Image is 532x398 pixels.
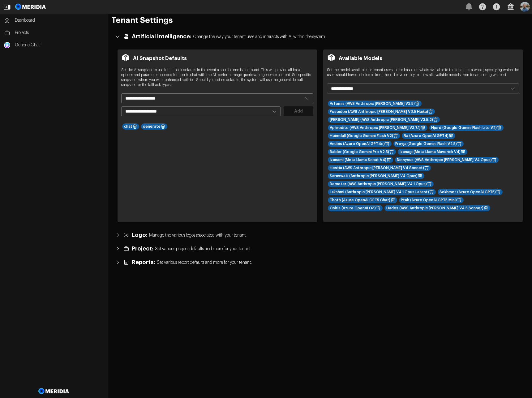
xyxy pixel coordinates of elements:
img: Meridia Logo [37,384,71,398]
button: Artificial Intelligence:Change the way your tenant uses and interacts with AI within the system. [111,30,529,43]
span: Dashboard [15,17,104,24]
div: openai-gpt5-chat - azure/chat/openai-gpt5-chat [328,197,397,203]
button: Reports:Set various report defaults and more for your tenant. [111,255,529,269]
div: openai-gpt5-mini - azure/chat/openai-gpt5-mini [399,197,464,203]
div: anthropic.claude-v3:7.1 - aws/chat/anthropic.claude-v3:7.1 [328,125,427,131]
span: Change the way your tenant uses and interacts with AI within the system. [193,33,326,40]
div: meta.llama-scout-v4 - google/chat/meta.llama-scout-v4 [328,157,393,163]
span: Logo: [132,232,148,238]
div: openai-gpt4 - azure/chat/openai-gpt4 [402,133,455,139]
span: Reports: [132,259,155,265]
div: anthropic.claude-v3:5.2 - aws/chat/anthropic.claude-v3:5.2 [328,117,440,123]
span: Generic Chat [15,42,104,48]
div: google.gemini-pro-v25 - google/chat/google.gemini-pro-v25 [328,149,396,155]
span: Projects [15,30,104,36]
span: Artificial Intelligence: [132,33,191,40]
h1: Tenant Settings [111,17,529,24]
a: Generic ChatGeneric Chat [1,39,107,51]
span: Manage the various logos associated with your tenant. [149,232,247,238]
div: anthropic.claude-v4:1-opus - aws/chat/anthropic.claude-v4:1-opus [328,181,434,187]
h3: AI Snapshot Defaults [133,56,187,61]
div: chat/generate - aws claude 4 Sonnet - 6d6948aa-1041-4225-8a0c-8e1243bdd196 [122,123,139,130]
div: anthropic.claude-v3:5-haiku - aws/chat/anthropic.claude-v3:5-haiku [328,109,435,115]
h3: Available Models [339,56,382,61]
span: Set the AI snapshot to use for fallback defaults in the event a specific one is not found. This w... [121,67,313,87]
a: Projects [1,27,107,39]
div: openai-gpt4o - azure/chat/openai-gpt4o [328,141,392,147]
span: Set various project defaults and more for your tenant. [155,245,251,252]
div: meta.llama-maverick-v4 - google/chat/meta.llama-maverick-v4 [398,149,467,155]
div: google.gemini-flash-v25 - google/chat/google.gemini-flash-v25 [393,141,464,147]
a: Dashboard [1,14,107,27]
img: Profile Icon [520,2,530,12]
div: chat/generate - aws claude 3.7.1 - f67995a3-7550-4a3c-8cb7-96e8465ddaa8 [141,123,167,130]
button: Project:Set various project defaults and more for your tenant. [111,242,529,255]
div: google.gemini-flash-lite-v2 - google/chat/google.gemini-flash-lite-v2 [429,125,504,131]
div: anthropic.claude-v4-sonnet - aws/chat/anthropic.claude-v4-sonnet [328,165,431,171]
img: Generic Chat [4,42,10,48]
div: openai-gpt5 - azure/chat/openai-gpt5 [438,189,503,195]
div: anthropic.claude-v3:5 - aws/chat/anthropic.claude-v3:5 [328,101,422,107]
button: Add [284,106,313,116]
div: claude-v4-opus-20250514 - anthropic/chat/claude-v4-opus-20250514 [328,173,424,179]
div: openai-o3 - azure/chat/openai-o3 [328,205,383,211]
div: anthropic.claude-v45-sonnet - aws/chat/anthropic.claude-v45-sonnet [384,205,490,211]
span: Set the models available for tenant users to use based on whats available to the tenant as a whol... [327,67,519,77]
span: Project: [132,246,153,252]
button: Logo:Manage the various logos associated with your tenant. [111,228,529,242]
span: Set various report defaults and more for your tenant. [157,259,252,266]
div: google.gemini-flash-v2 - google/chat/google.gemini-flash-v2 [328,133,400,139]
div: claude-v4:1-opus-20250805 - anthropic/chat/claude-v4:1-opus-20250805 [328,189,436,195]
div: anthropic.claude-v4-opus - aws/chat/anthropic.claude-v4-opus [395,157,499,163]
